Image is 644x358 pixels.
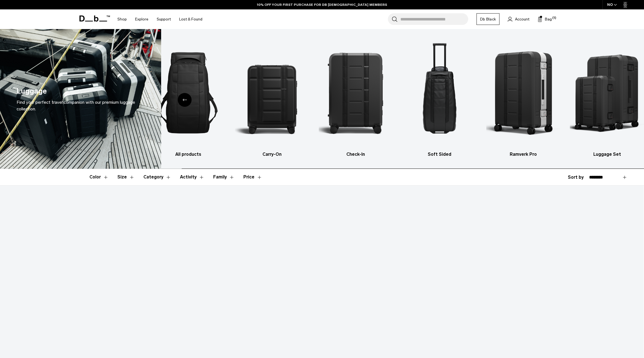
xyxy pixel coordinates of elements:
li: 2 / 6 [235,37,309,158]
img: Db [151,37,225,148]
span: Find your perfect travel companion with our premium luggage collection. [17,100,135,111]
button: Toggle Filter [180,169,204,185]
a: Support [157,9,171,29]
h1: Luggage [17,85,47,97]
h3: Check-In [319,151,393,158]
img: Db [486,37,560,148]
img: Db [403,37,477,148]
a: Db Black [476,13,499,25]
span: Bag [545,16,552,22]
span: (1) [552,16,556,20]
div: Previous slide [178,93,192,107]
li: 5 / 6 [486,37,560,158]
button: Bag (1) [538,16,552,22]
a: Db All products [151,37,225,158]
a: Db Soft Sided [403,37,477,158]
h3: All products [151,151,225,158]
button: Toggle Filter [213,169,235,185]
nav: Main Navigation [113,9,207,29]
img: Db [319,37,393,148]
span: Account [515,16,529,22]
a: Lost & Found [179,9,202,29]
a: Db Carry-On [235,37,309,158]
a: Explore [135,9,148,29]
a: Db Ramverk Pro [486,37,560,158]
a: Shop [117,9,127,29]
li: 4 / 6 [403,37,477,158]
h3: Soft Sided [403,151,477,158]
a: Db Check-In [319,37,393,158]
a: 10% OFF YOUR FIRST PURCHASE FOR DB [DEMOGRAPHIC_DATA] MEMBERS [257,2,387,7]
img: Db [235,37,309,148]
a: Account [508,16,529,22]
h3: Ramverk Pro [486,151,560,158]
button: Toggle Filter [89,169,109,185]
li: 3 / 6 [319,37,393,158]
button: Toggle Filter [143,169,171,185]
h3: Carry-On [235,151,309,158]
button: Toggle Filter [117,169,135,185]
button: Toggle Price [243,169,262,185]
li: 1 / 6 [151,37,225,158]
